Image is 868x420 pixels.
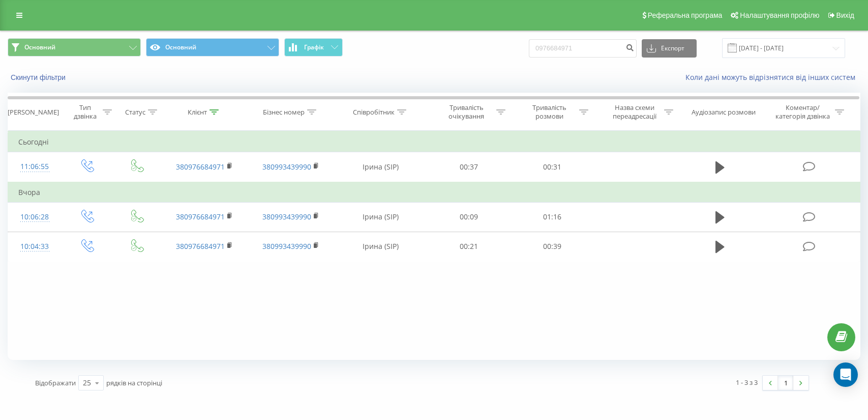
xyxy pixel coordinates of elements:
div: Аудіозапис розмови [692,108,756,117]
button: Скинути фільтри [8,73,71,82]
span: Відображати [35,378,76,387]
a: 380976684971 [176,241,225,251]
span: рядків на сторінці [106,378,162,387]
div: [PERSON_NAME] [8,108,59,117]
button: Графік [284,38,343,57]
div: Тип дзвінка [70,103,100,121]
div: Співробітник [353,108,395,117]
div: 10:06:28 [18,207,51,227]
div: Назва схеми переадресації [607,103,662,121]
div: Тривалість розмови [522,103,577,121]
div: Коментар/категорія дзвінка [773,103,832,121]
a: 380993439990 [262,241,311,251]
span: Основний [24,43,55,51]
td: 00:37 [427,152,511,182]
div: Тривалість очікування [439,103,494,121]
td: 00:31 [511,152,594,182]
td: 00:09 [427,202,511,232]
button: Експорт [642,39,697,58]
td: 00:39 [511,232,594,261]
td: 01:16 [511,202,594,232]
button: Основний [146,38,279,57]
span: Графік [304,44,324,51]
td: Вчора [8,182,860,203]
div: 25 [83,378,91,388]
span: Вихід [836,11,854,19]
a: 380993439990 [262,162,311,172]
td: Ірина (SIP) [334,232,427,261]
a: 380976684971 [176,212,225,221]
a: 380993439990 [262,212,311,221]
td: Сьогодні [8,132,860,152]
a: Коли дані можуть відрізнятися вiд інших систем [685,72,860,82]
a: 1 [778,376,793,390]
span: Налаштування профілю [740,11,819,19]
button: Основний [8,38,141,57]
div: 10:04:33 [18,237,51,257]
td: Ірина (SIP) [334,202,427,232]
td: 00:21 [427,232,511,261]
span: Реферальна програма [648,11,723,19]
input: Пошук за номером [529,39,637,58]
div: 11:06:55 [18,157,51,177]
div: Клієнт [188,108,207,117]
div: Open Intercom Messenger [833,362,858,387]
td: Ірина (SIP) [334,152,427,182]
div: Бізнес номер [263,108,305,117]
div: 1 - 3 з 3 [736,377,758,387]
div: Статус [125,108,145,117]
a: 380976684971 [176,162,225,172]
